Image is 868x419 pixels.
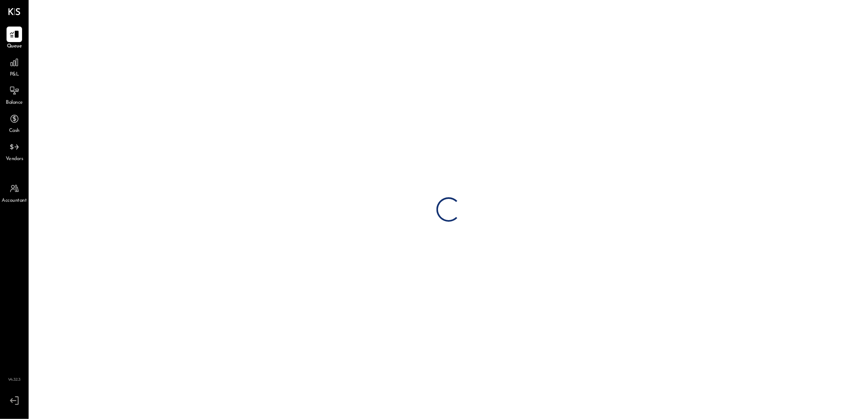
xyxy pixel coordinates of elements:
[0,55,28,78] a: P&L
[10,71,19,78] span: P&L
[2,197,27,205] span: Accountant
[0,139,28,163] a: Vendors
[9,127,20,135] span: Cash
[0,83,28,107] a: Balance
[0,181,28,205] a: Accountant
[6,156,23,163] span: Vendors
[7,43,22,50] span: Queue
[0,111,28,135] a: Cash
[6,99,23,107] span: Balance
[0,27,28,50] a: Queue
